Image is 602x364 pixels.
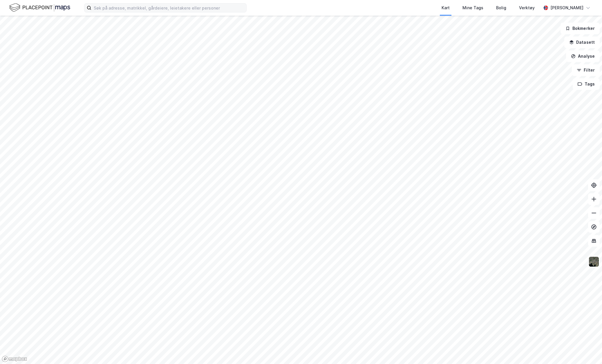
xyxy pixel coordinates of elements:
button: Bokmerker [561,23,600,34]
div: [PERSON_NAME] [550,4,583,11]
input: Søk på adresse, matrikkel, gårdeiere, leietakere eller personer [91,3,246,12]
img: logo.f888ab2527a4732fd821a326f86c7f29.svg [9,3,70,13]
div: Kart [442,4,450,11]
div: Verktøy [519,4,535,11]
div: Bolig [496,4,506,11]
button: Tags [573,78,600,90]
button: Filter [572,64,600,76]
button: Analyse [566,50,600,62]
a: Mapbox homepage [2,356,27,362]
div: Kontrollprogram for chat [573,336,602,364]
img: 9k= [588,256,599,267]
div: Mine Tags [462,4,483,11]
iframe: Chat Widget [573,336,602,364]
button: Datasett [564,37,600,48]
